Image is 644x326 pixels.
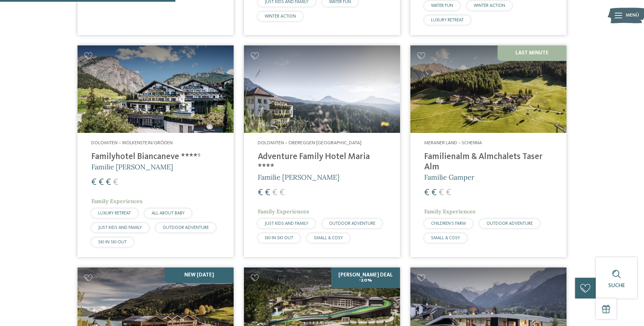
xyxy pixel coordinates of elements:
span: Familie Gamper [424,173,474,181]
span: Family Experiences [258,208,309,215]
span: € [424,188,429,197]
span: € [279,188,285,197]
span: Familie [PERSON_NAME] [258,173,339,181]
span: OUTDOOR ADVENTURE [163,225,209,230]
span: € [446,188,451,197]
span: € [439,188,444,197]
span: SMALL & COSY [314,236,343,240]
span: WATER FUN [431,3,453,8]
img: Familienhotels gesucht? Hier findet ihr die besten! [410,45,566,133]
span: € [91,178,96,187]
span: € [113,178,118,187]
span: JUST KIDS AND FAMILY [265,221,308,226]
span: LUXURY RETREAT [431,18,464,22]
span: Dolomiten – Obereggen-[GEOGRAPHIC_DATA] [258,140,361,145]
span: Suche [608,283,625,288]
a: Familienhotels gesucht? Hier findet ihr die besten! Dolomiten – Wolkenstein/Gröden Familyhotel Bi... [78,45,234,257]
span: Family Experiences [91,198,143,204]
span: SKI-IN SKI-OUT [265,236,293,240]
span: LUXURY RETREAT [98,211,131,215]
a: Familienhotels gesucht? Hier findet ihr die besten! Dolomiten – Obereggen-[GEOGRAPHIC_DATA] Adven... [244,45,400,257]
span: WINTER ACTION [265,14,296,19]
span: € [431,188,437,197]
span: JUST KIDS AND FAMILY [98,225,142,230]
h4: Familyhotel Biancaneve ****ˢ [91,152,220,162]
h4: Familienalm & Almchalets Taser Alm [424,152,553,172]
span: Dolomiten – Wolkenstein/Gröden [91,140,173,145]
span: € [99,178,104,187]
span: € [106,178,111,187]
span: € [265,188,270,197]
span: ALL ABOUT BABY [152,211,185,215]
span: CHILDREN’S FARM [431,221,466,226]
span: WINTER ACTION [474,3,505,8]
h4: Adventure Family Hotel Maria **** [258,152,386,172]
span: OUTDOOR ADVENTURE [329,221,375,226]
span: SMALL & COSY [431,236,460,240]
span: Family Experiences [424,208,476,215]
img: Familienhotels gesucht? Hier findet ihr die besten! [78,45,234,133]
img: Adventure Family Hotel Maria **** [244,45,400,133]
a: Familienhotels gesucht? Hier findet ihr die besten! Last Minute Meraner Land – Schenna Familienal... [410,45,566,257]
span: Meraner Land – Schenna [424,140,482,145]
span: Familie [PERSON_NAME] [91,162,173,171]
span: SKI-IN SKI-OUT [98,240,127,244]
span: € [258,188,263,197]
span: € [272,188,277,197]
span: OUTDOOR ADVENTURE [487,221,533,226]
